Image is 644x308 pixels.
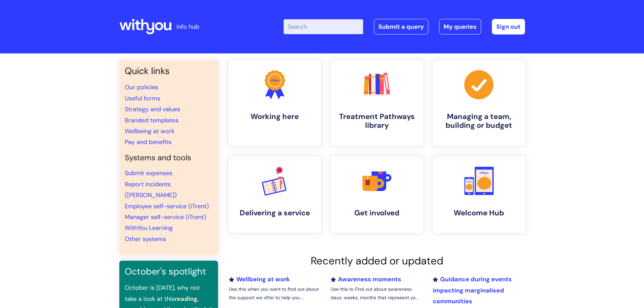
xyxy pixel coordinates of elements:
[125,213,206,221] a: Manager self-service (iTrent)
[125,224,173,232] a: WithYou Learning
[125,127,174,135] a: Wellbeing at work
[125,266,213,277] h3: October's spotlight
[331,157,423,233] a: Get involved
[438,209,520,217] h4: Welcome Hub
[125,66,213,76] h3: Quick links
[234,112,315,121] h4: Working here
[234,209,315,217] h4: Delivering a service
[229,157,321,233] a: Delivering a service
[284,19,363,34] input: Search
[125,153,213,163] h4: Systems and tools
[433,157,525,233] a: Welcome Hub
[125,180,177,199] a: Report incidents ([PERSON_NAME])
[229,255,525,267] h2: Recently added or updated
[336,112,418,130] h4: Treatment Pathways library
[125,169,172,177] a: Submit expenses
[433,275,512,305] a: Guidance during events impacting marginalised communities
[229,285,321,302] p: Use this when you want to find out about the support we offer to help you ...
[125,105,180,113] a: Strategy and values
[331,60,423,146] a: Treatment Pathways library
[433,60,525,146] a: Managing a team, building or budget
[336,209,418,217] h4: Get involved
[125,83,158,91] a: Our policies
[125,94,160,102] a: Useful forms
[284,19,525,34] div: | -
[331,285,423,302] p: Use this to Find out about awareness days, weeks, months that represent yo...
[374,19,428,34] a: Submit a query
[176,21,199,32] p: info hub
[229,275,290,283] a: Wellbeing at work
[229,60,321,146] a: Working here
[439,19,481,34] a: My queries
[125,202,209,210] a: Employee self-service (iTrent)
[492,19,525,34] a: Sign out
[438,112,520,130] h4: Managing a team, building or budget
[331,275,401,283] a: Awareness moments
[125,116,178,124] a: Branded templates
[125,235,166,243] a: Other systems
[125,138,171,146] a: Pay and benefits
